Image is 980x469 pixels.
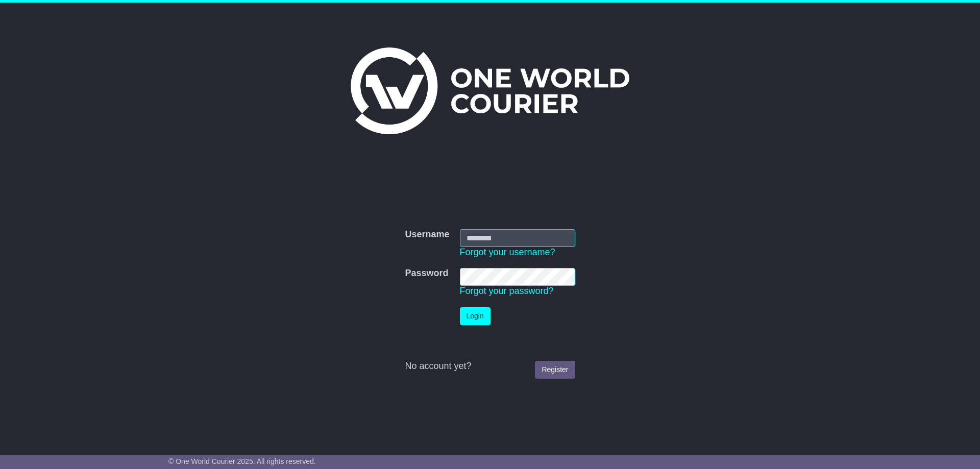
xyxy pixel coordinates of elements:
a: Forgot your password? [460,286,554,296]
span: © One World Courier 2025. All rights reserved. [168,457,316,465]
a: Forgot your username? [460,247,555,257]
a: Register [535,361,575,379]
button: Login [460,307,491,325]
label: Password [405,268,448,279]
img: One World [351,47,629,134]
div: No account yet? [405,361,575,372]
label: Username [405,229,449,240]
